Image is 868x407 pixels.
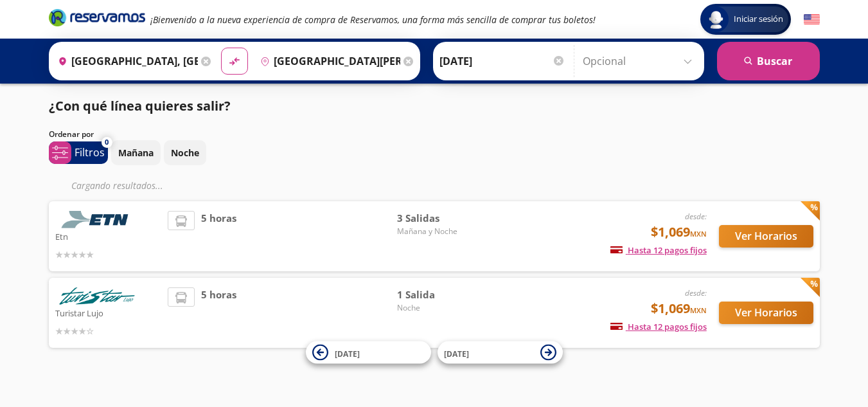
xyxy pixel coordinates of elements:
span: Iniciar sesión [729,13,788,26]
img: Turistar Lujo [55,287,139,305]
p: Ordenar por [49,129,94,140]
input: Opcional [583,45,698,77]
span: $1,069 [651,299,707,318]
em: Cargando resultados ... [71,179,163,192]
button: Buscar [717,42,820,80]
i: Brand Logo [49,8,145,27]
span: $1,069 [651,222,707,242]
a: Brand Logo [49,8,145,31]
small: MXN [690,229,707,239]
p: Mañana [118,146,154,159]
span: [DATE] [444,348,469,359]
button: English [804,12,820,28]
input: Buscar Destino [255,45,400,77]
span: 3 Salidas [397,211,487,226]
p: Filtros [75,145,105,160]
button: Ver Horarios [719,302,813,324]
span: Hasta 12 pagos fijos [610,244,707,256]
button: Ver Horarios [719,225,813,248]
button: [DATE] [306,341,431,364]
input: Buscar Origen [53,45,198,77]
button: 0Filtros [49,141,108,164]
em: desde: [685,287,707,298]
span: Noche [397,302,487,314]
span: 0 [105,137,109,148]
button: Mañana [111,140,161,165]
button: Noche [164,140,206,165]
span: Hasta 12 pagos fijos [610,321,707,332]
span: 1 Salida [397,287,487,302]
input: Elegir Fecha [439,45,565,77]
small: MXN [690,305,707,315]
img: Etn [55,211,139,228]
p: ¿Con qué línea quieres salir? [49,96,231,116]
span: Mañana y Noche [397,226,487,237]
em: desde: [685,211,707,222]
span: [DATE] [335,348,360,359]
p: Noche [171,146,199,159]
em: ¡Bienvenido a la nueva experiencia de compra de Reservamos, una forma más sencilla de comprar tus... [150,14,596,26]
p: Etn [55,228,162,244]
button: [DATE] [438,341,563,364]
span: 5 horas [201,287,236,338]
p: Turistar Lujo [55,305,162,320]
span: 5 horas [201,211,236,262]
